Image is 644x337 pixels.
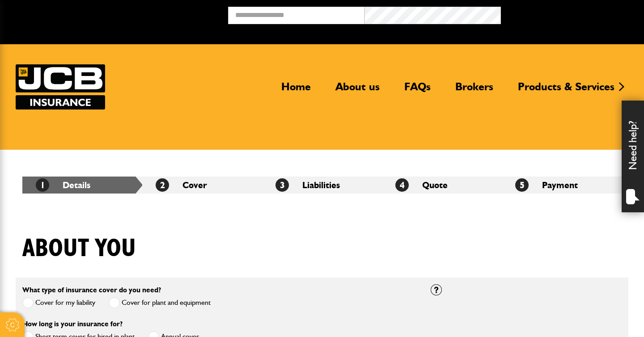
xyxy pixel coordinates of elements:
[501,7,637,21] button: Broker Login
[262,177,382,194] li: Liabilities
[449,80,500,101] a: Brokers
[275,80,318,101] a: Home
[515,178,529,192] span: 5
[511,80,621,101] a: Products & Services
[22,234,136,264] h1: About you
[36,178,49,192] span: 1
[329,80,386,101] a: About us
[22,320,123,328] label: How long is your insurance for?
[395,178,409,192] span: 4
[109,297,211,308] label: Cover for plant and equipment
[622,101,644,212] div: Need help?
[502,177,622,194] li: Payment
[16,64,105,110] img: JCB Insurance Services logo
[22,177,142,194] li: Details
[22,286,161,294] label: What type of insurance cover do you need?
[22,297,95,308] label: Cover for my liability
[275,178,289,192] span: 3
[398,80,437,101] a: FAQs
[156,178,169,192] span: 2
[382,177,502,194] li: Quote
[16,64,105,110] a: JCB Insurance Services
[142,177,262,194] li: Cover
